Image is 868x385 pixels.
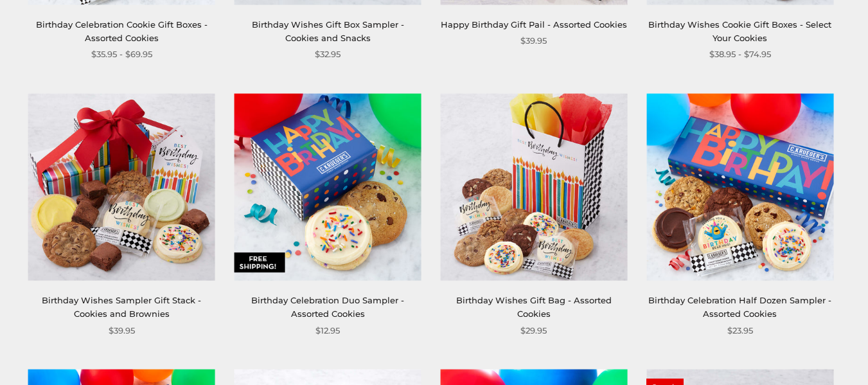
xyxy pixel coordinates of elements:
img: Birthday Wishes Gift Bag - Assorted Cookies [440,94,627,281]
a: Birthday Wishes Sampler Gift Stack - Cookies and Brownies [42,295,201,319]
span: $23.95 [727,324,753,337]
a: Birthday Celebration Cookie Gift Boxes - Assorted Cookies [36,19,208,43]
a: Birthday Wishes Cookie Gift Boxes - Select Your Cookies [648,19,831,43]
span: $29.95 [520,324,547,337]
a: Birthday Wishes Gift Bag - Assorted Cookies [456,295,612,319]
span: $39.95 [109,324,135,337]
a: Happy Birthday Gift Pail - Assorted Cookies [441,19,627,30]
span: $39.95 [520,34,547,48]
a: Birthday Celebration Duo Sampler - Assorted Cookies [251,295,404,319]
a: Birthday Celebration Half Dozen Sampler - Assorted Cookies [648,295,831,319]
span: $12.95 [315,324,340,337]
img: Birthday Wishes Sampler Gift Stack - Cookies and Brownies [28,94,215,281]
span: $38.95 - $74.95 [709,48,771,61]
img: Birthday Celebration Duo Sampler - Assorted Cookies [235,94,421,281]
span: $35.95 - $69.95 [91,48,152,61]
a: Birthday Wishes Gift Bag - Assorted Cookies [441,94,628,281]
span: $32.95 [315,48,341,61]
a: Birthday Wishes Gift Box Sampler - Cookies and Snacks [252,19,404,43]
img: Birthday Celebration Half Dozen Sampler - Assorted Cookies [646,94,833,281]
